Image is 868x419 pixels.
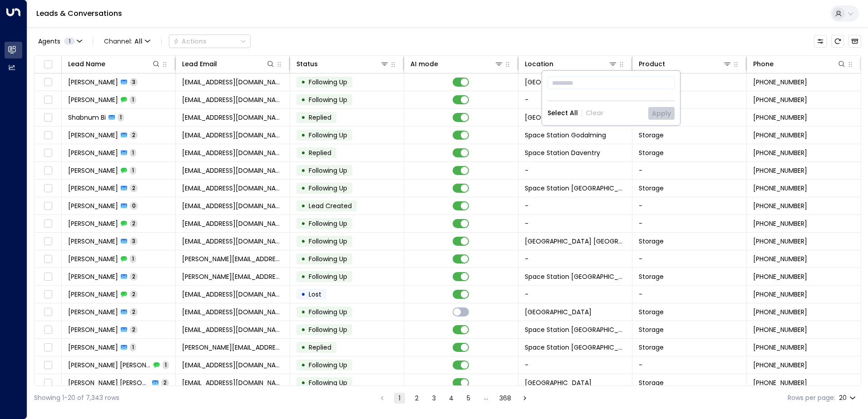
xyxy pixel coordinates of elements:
span: markbickle@hotmail.com [182,290,283,299]
span: +447375568990 [753,201,807,210]
button: Go to page 3 [429,393,439,404]
div: • [301,234,306,249]
span: Storage [639,237,664,246]
span: Channel: [100,35,154,48]
div: Lead Email [182,58,275,69]
span: +447901016348 [753,78,807,87]
button: Select All [547,109,578,117]
span: +447375568990 [753,184,807,193]
span: Space Station Godalming [525,131,606,140]
td: - [518,197,632,214]
button: Go to page 368 [498,393,513,404]
span: +447450301679 [753,219,807,228]
button: Go to page 2 [411,393,422,404]
span: +447531507057 [753,113,807,122]
span: h.fowler@wg-plc.com [182,272,283,281]
td: - [518,356,632,374]
span: Following Up [309,219,347,228]
div: Lead Name [68,58,105,69]
button: Go to page 4 [446,393,457,404]
span: Snehashankar@gmail.com [182,166,283,175]
button: Agents1 [34,35,85,48]
span: Hussein Abu Rabia [68,361,151,370]
span: Toggle select row [42,200,54,212]
div: Status [296,58,318,69]
span: Space Station Brentford [525,343,626,352]
span: Snehashankar@gmail.com [182,201,283,210]
button: Go to next page [519,393,530,404]
span: Sneha Shankar [68,184,118,193]
span: Storage [639,307,664,317]
div: • [301,110,306,125]
td: - [518,162,632,179]
span: Following Up [309,307,347,317]
span: Following Up [309,254,347,263]
div: • [301,251,306,267]
span: 1 [130,149,136,156]
span: +447799021343 [753,307,807,317]
span: +447492550552 [753,378,807,387]
span: Toggle select row [42,377,54,389]
div: … [480,393,491,404]
td: - [518,250,632,268]
span: Replied [309,113,331,122]
button: Channel:All [100,35,154,48]
nav: pagination navigation [376,392,531,404]
td: - [518,215,632,232]
span: 2 [130,308,138,316]
span: Lost [309,290,321,299]
span: Mark Bickle [68,307,118,317]
span: Toggle select row [42,360,54,371]
span: aburabiahussein@gmail.com [182,378,283,387]
span: 1 [118,113,124,121]
span: Guyden Gumbs [68,78,118,87]
span: Space Station Hall Green [525,113,592,122]
span: Following Up [309,184,347,193]
span: Sneha Shankar [68,201,118,210]
div: AI mode [410,58,503,69]
div: • [301,340,306,355]
span: aburabiahussein@gmail.com [182,361,283,370]
span: Tim Wilson [68,343,118,352]
span: Toggle select row [42,130,54,141]
td: - [632,286,746,303]
div: • [301,322,306,337]
div: Location [525,58,553,69]
div: • [301,287,306,302]
span: 0 [130,202,138,209]
span: Storage [639,148,664,157]
div: • [301,180,306,196]
span: Toggle select row [42,77,54,88]
span: Storage [639,325,664,334]
span: Mark Bickle [68,290,118,299]
span: 1 [64,38,75,45]
span: Space Station Slough [525,78,592,87]
div: • [301,74,306,90]
span: Space Station Castle Bromwich [525,237,626,246]
span: Heidi Fowler [68,272,118,281]
span: frenchiebear0121@gmail.com [182,219,283,228]
span: Refresh [831,35,844,48]
span: 2 [130,184,138,192]
span: Following Up [309,166,347,175]
span: +447971186779 [753,148,807,157]
div: Location [525,58,617,69]
span: guyden_gumbs@hotmail.com [182,78,283,87]
span: Sara Howe [68,131,118,140]
span: Storage [639,184,664,193]
button: Actions [169,34,251,48]
span: Agents [38,38,60,44]
span: Connor Ward [68,219,118,228]
button: Archived Leads [848,35,861,48]
td: - [632,162,746,179]
span: 2 [161,379,169,386]
span: All [134,38,143,45]
div: • [301,216,306,231]
span: frenchiebear0121@gmail.com [182,237,283,246]
div: Phone [753,58,774,69]
span: Following Up [309,378,347,387]
span: 1 [163,361,169,369]
span: +441295123123 [753,272,807,281]
span: 3 [130,78,138,86]
td: - [632,356,746,374]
